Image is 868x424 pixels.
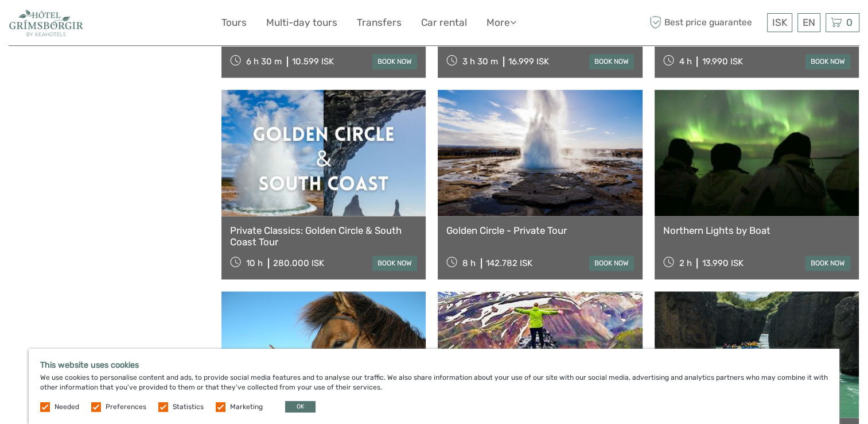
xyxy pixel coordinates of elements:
div: We use cookies to personalise content and ads, to provide social media features and to analyse ou... [29,349,839,424]
a: book now [589,256,634,271]
a: Tours [221,14,247,31]
a: Golden Circle - Private Tour [446,225,633,236]
label: Preferences [106,402,146,412]
a: book now [589,54,634,69]
span: 0 [844,17,854,28]
div: 19.990 ISK [702,56,742,67]
span: 4 h [679,56,691,67]
h5: This website uses cookies [40,360,828,370]
div: 16.999 ISK [508,56,549,67]
span: ISK [772,17,787,28]
p: We're away right now. Please check back later! [16,20,130,29]
img: 2330-0b36fd34-6396-456d-bf6d-def7e598b057_logo_small.jpg [9,9,84,37]
label: Marketing [230,402,263,412]
div: 142.782 ISK [486,258,532,268]
a: Transfers [357,14,402,31]
span: 10 h [246,258,263,268]
div: 13.990 ISK [702,258,743,268]
a: book now [805,256,850,271]
span: 6 h 30 m [246,56,282,67]
div: 10.599 ISK [292,56,334,67]
div: 280.000 ISK [273,258,324,268]
div: EN [797,13,820,32]
a: More [486,14,516,31]
a: book now [372,54,417,69]
button: Open LiveChat chat widget [132,18,146,32]
a: Car rental [421,14,467,31]
a: book now [805,54,850,69]
span: Best price guarantee [647,13,764,32]
label: Needed [55,402,79,412]
span: 2 h [679,258,691,268]
a: book now [372,256,417,271]
a: Private Classics: Golden Circle & South Coast Tour [230,225,417,248]
button: OK [285,401,316,413]
label: Statistics [173,402,204,412]
a: Multi-day tours [266,14,337,31]
span: 8 h [462,258,476,268]
a: Northern Lights by Boat [663,225,850,236]
span: 3 h 30 m [462,56,498,67]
